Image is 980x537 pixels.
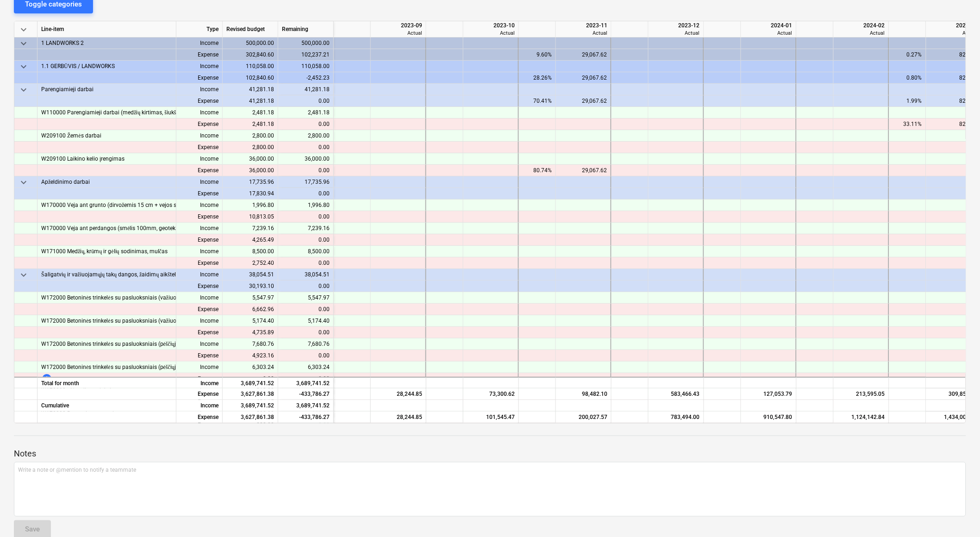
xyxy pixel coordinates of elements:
[41,153,125,165] span: W209100 Laikino kelio įrengimas
[176,130,223,142] div: Income
[278,377,334,388] div: 3,689,741.52
[282,119,330,130] div: 0.00
[223,304,278,315] div: 6,662.96
[223,269,278,281] div: 38,054.51
[18,84,29,95] span: keyboard_arrow_down
[523,72,552,84] div: 28.26%
[176,281,223,292] div: Expense
[223,292,278,304] div: 5,547.97
[745,21,793,30] div: 2024-01
[176,257,223,269] div: Expense
[560,72,607,84] div: 29,067.62
[176,200,223,211] div: Income
[176,72,223,84] div: Expense
[278,61,334,72] div: 110,058.00
[282,327,330,338] div: 0.00
[467,412,515,423] div: 101,545.47
[176,84,223,95] div: Income
[282,338,330,350] div: 7,680.76
[41,130,101,142] span: W209100 Žemės darbai
[37,21,176,37] div: Line-item
[560,412,607,423] div: 200,027.57
[560,95,607,107] div: 29,067.62
[278,95,334,107] div: 0.00
[176,350,223,362] div: Expense
[930,95,977,107] div: 821.50
[176,165,223,176] div: Expense
[282,153,330,165] div: 36,000.00
[282,234,330,246] div: 0.00
[41,362,232,373] span: W172000 Betoninės trinkelės su pasluoksniais (pėščiųjų takai) ant perdangos
[18,38,29,49] span: keyboard_arrow_down
[18,269,29,281] span: keyboard_arrow_down
[893,49,922,61] div: 0.27%
[223,119,278,130] div: 2,481.18
[745,388,793,400] div: 127,053.79
[282,200,330,211] div: 1,996.80
[467,388,515,400] div: 73,300.62
[282,373,330,385] div: 0.00
[223,37,278,49] div: 500,000.00
[176,327,223,338] div: Expense
[223,373,278,385] div: 0.00
[176,107,223,119] div: Income
[930,388,978,400] div: 309,857.88
[282,211,330,223] div: 0.00
[41,373,52,384] span: This line-item cannot be forecasted before revised budget is updated
[176,119,223,130] div: Expense
[41,176,90,188] span: Apželdinimo darbai
[934,493,980,537] iframe: Chat Widget
[930,30,978,37] div: Actual
[223,234,278,246] div: 4,265.49
[278,400,334,412] div: 3,689,741.52
[176,49,223,61] div: Expense
[893,119,922,130] div: 33.11%
[223,338,278,350] div: 7,680.76
[18,177,29,188] span: keyboard_arrow_down
[223,95,278,107] div: 41,281.18
[560,30,607,37] div: Actual
[745,30,793,37] div: Actual
[278,49,334,61] div: 102,237.21
[652,412,700,423] div: 783,494.00
[560,165,607,176] div: 29,067.62
[837,412,885,423] div: 1,124,142.84
[176,269,223,281] div: Income
[223,315,278,327] div: 5,174.40
[278,281,334,292] div: 0.00
[223,412,278,423] div: 3,627,861.38
[176,142,223,153] div: Expense
[523,165,552,176] div: 80.74%
[223,165,278,176] div: 36,000.00
[223,176,278,188] div: 17,735.96
[37,400,176,412] div: Cumulative
[282,315,330,327] div: 5,174.40
[176,373,223,385] div: Expense
[652,21,700,30] div: 2023-12
[930,412,978,423] div: 1,434,000.73
[223,246,278,257] div: 8,500.00
[176,412,223,423] div: Expense
[176,400,223,412] div: Income
[223,188,278,200] div: 17,830.94
[560,49,607,61] div: 29,067.62
[41,246,168,257] span: W171000 Medžių, krūmų ir gėlių sodinimas, mulčas
[278,269,334,281] div: 38,054.51
[176,223,223,234] div: Income
[14,448,966,459] p: Notes
[176,211,223,223] div: Expense
[893,95,922,107] div: 1.99%
[282,246,330,257] div: 8,500.00
[223,281,278,292] div: 30,193.10
[893,72,922,84] div: 0.80%
[282,130,330,142] div: 2,800.00
[278,188,334,200] div: 0.00
[176,234,223,246] div: Expense
[282,257,330,269] div: 0.00
[176,153,223,165] div: Income
[467,21,515,30] div: 2023-10
[223,350,278,362] div: 4,923.16
[223,153,278,165] div: 36,000.00
[223,130,278,142] div: 2,800.00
